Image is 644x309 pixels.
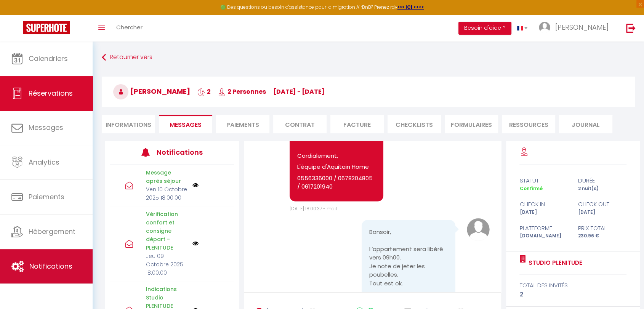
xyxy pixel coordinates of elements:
p: 0556336000 / 0678204805 / 0617201940 [297,174,376,191]
div: 2 nuit(s) [573,185,631,192]
img: avatar.png [467,218,490,241]
div: [DATE] [573,209,631,216]
span: [DATE] 18:00:37 - mail [290,205,337,211]
div: Plateforme [514,224,573,233]
p: Ven 10 Octobre 2025 18:00:00 [146,185,187,202]
div: durée [573,176,631,185]
img: logout [626,23,636,33]
li: Facture [330,115,384,133]
span: Messages [29,123,63,132]
span: [PERSON_NAME] [113,86,190,96]
li: Contrat [273,115,327,133]
img: NO IMAGE [192,240,199,247]
span: Confirmé [519,185,542,192]
div: check in [514,200,573,209]
img: NO IMAGE [192,182,199,188]
p: Vérification confort et consigne départ - PLENITUDE [146,210,187,252]
div: [DATE] [514,209,573,216]
div: total des invités [519,281,626,290]
div: 2 [519,290,626,299]
a: Studio PLENITUDE [525,258,582,267]
span: Paiements [29,192,64,202]
span: Analytics [29,157,59,167]
li: Ressources [502,115,555,133]
img: Super Booking [23,21,70,34]
div: 230.96 € [573,232,631,240]
a: Retourner vers [102,51,635,64]
li: FORMULAIRES [445,115,498,133]
p: L'équipe d'Aquitain Home [297,162,376,171]
span: Hébergement [29,227,75,236]
a: Chercher [111,15,148,42]
div: check out [573,200,631,209]
div: statut [514,176,573,185]
span: Calendriers [29,54,68,63]
a: >>> ICI <<<< [397,4,424,10]
li: Journal [559,115,612,133]
span: 2 [197,87,211,96]
h3: Notifications [157,144,208,161]
span: [DATE] - [DATE] [273,87,325,96]
span: Messages [170,120,202,129]
span: Chercher [116,23,143,31]
span: 2 Personnes [218,87,266,96]
div: [DOMAIN_NAME] [514,232,573,240]
span: [PERSON_NAME] [555,22,609,32]
button: Besoin d'aide ? [458,22,511,35]
p: Jeu 09 Octobre 2025 18:00:00 [146,252,187,277]
li: Informations [102,115,155,133]
li: Paiements [216,115,269,133]
a: ... [PERSON_NAME] [533,15,618,42]
p: Message après séjour [146,168,187,185]
p: Cordialement, [297,142,376,160]
span: Notifications [29,261,72,271]
span: Réservations [29,88,73,98]
li: CHECKLISTS [388,115,441,133]
div: Prix total [573,224,631,233]
img: ... [539,22,550,33]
